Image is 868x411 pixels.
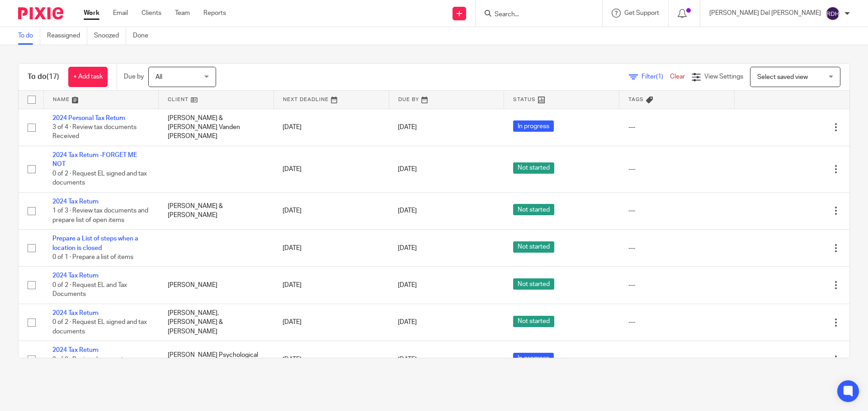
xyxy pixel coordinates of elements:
[628,355,726,364] div: ---
[28,72,59,82] h1: To do
[68,67,108,87] a: + Add task
[159,192,274,229] td: [PERSON_NAME] & [PERSON_NAME]
[513,278,554,290] span: Not started
[656,74,663,80] span: (1)
[52,236,138,251] a: Prepare a List of steps when a location is closed
[142,9,161,18] a: Clients
[513,204,554,215] span: Not started
[47,27,87,45] a: Reassigned
[398,319,417,326] span: [DATE]
[113,9,128,18] a: Email
[203,9,226,18] a: Reports
[826,6,840,21] img: svg%3E
[398,166,417,172] span: [DATE]
[52,208,148,223] span: 1 of 3 · Review tax documents and prepare list of open items
[513,241,554,253] span: Not started
[628,206,726,215] div: ---
[159,304,274,341] td: [PERSON_NAME], [PERSON_NAME] & [PERSON_NAME]
[52,254,133,260] span: 0 of 1 · Prepare a list of items
[156,74,162,80] span: All
[52,319,147,335] span: 0 of 2 · Request EL signed and tax documents
[628,123,726,132] div: ---
[624,10,659,16] span: Get Support
[52,282,127,298] span: 0 of 2 · Request EL and Tax Documents
[52,199,99,205] a: 2024 Tax Return
[52,152,137,167] a: 2024 Tax Return -FORGET ME NOT
[274,192,389,229] td: [DATE]
[52,310,99,316] a: 2024 Tax Return
[52,115,125,121] a: 2024 Personal Tax Return
[52,347,99,353] a: 2024 Tax Return
[628,165,726,174] div: ---
[398,356,417,363] span: [DATE]
[513,120,554,132] span: In progress
[398,245,417,251] span: [DATE]
[704,74,743,80] span: View Settings
[94,27,126,45] a: Snoozed
[709,9,821,18] p: [PERSON_NAME] Del [PERSON_NAME]
[628,244,726,253] div: ---
[274,230,389,267] td: [DATE]
[274,267,389,304] td: [DATE]
[159,267,274,304] td: [PERSON_NAME]
[274,341,389,378] td: [DATE]
[18,7,63,19] img: Pixie
[18,27,40,45] a: To do
[175,9,190,18] a: Team
[513,353,554,364] span: In progress
[628,318,726,327] div: ---
[47,73,59,80] span: (17)
[628,281,726,290] div: ---
[670,74,685,80] a: Clear
[52,124,137,140] span: 3 of 4 · Review tax documents Received
[628,97,644,102] span: Tags
[52,356,127,372] span: 2 of 3 · Review documents Received
[513,162,554,174] span: Not started
[124,72,144,81] p: Due by
[159,109,274,146] td: [PERSON_NAME] & [PERSON_NAME] Vanden [PERSON_NAME]
[398,208,417,214] span: [DATE]
[494,11,575,19] input: Search
[513,316,554,327] span: Not started
[274,109,389,146] td: [DATE]
[133,27,155,45] a: Done
[398,282,417,288] span: [DATE]
[398,124,417,130] span: [DATE]
[84,9,99,18] a: Work
[274,304,389,341] td: [DATE]
[52,272,99,279] a: 2024 Tax Return
[757,74,808,80] span: Select saved view
[52,171,147,186] span: 0 of 2 · Request EL signed and tax documents
[274,146,389,192] td: [DATE]
[159,341,274,378] td: [PERSON_NAME] Psychological and Research Center
[642,74,670,80] span: Filter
